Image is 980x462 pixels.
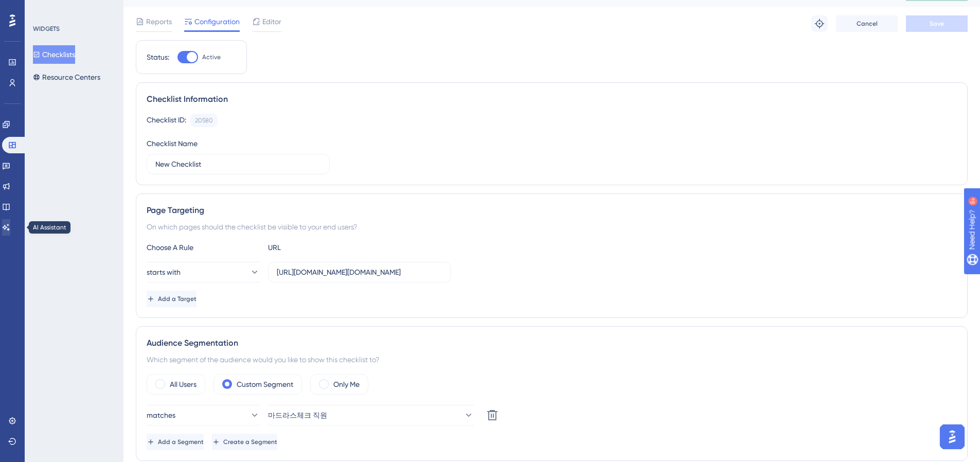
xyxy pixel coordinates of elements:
[202,53,221,61] span: Active
[147,241,260,254] div: Choose A Rule
[147,93,957,105] div: Checklist Information
[146,15,172,28] span: Reports
[147,434,204,450] button: Add a Segment
[158,295,197,303] span: Add a Target
[33,45,75,64] button: Checklists
[147,337,957,349] div: Audience Segmentation
[147,405,260,425] button: matches
[147,266,181,278] span: starts with
[147,114,186,127] div: Checklist ID:
[906,15,968,32] button: Save
[262,15,281,28] span: Editor
[857,20,878,28] span: Cancel
[268,241,381,254] div: URL
[155,158,321,170] input: Type your Checklist name
[147,291,197,307] button: Add a Target
[930,20,944,28] span: Save
[33,25,60,33] div: WIDGETS
[24,3,64,15] span: Need Help?
[194,15,240,28] span: Configuration
[937,421,968,452] iframe: UserGuiding AI Assistant Launcher
[147,409,175,421] span: matches
[158,438,204,446] span: Add a Segment
[147,262,260,282] button: starts with
[147,221,957,233] div: On which pages should the checklist be visible to your end users?
[170,378,197,390] label: All Users
[836,15,898,32] button: Cancel
[147,353,957,366] div: Which segment of the audience would you like to show this checklist to?
[70,5,76,13] div: 9+
[277,266,442,278] input: yourwebsite.com/path
[237,378,293,390] label: Custom Segment
[212,434,277,450] button: Create a Segment
[333,378,360,390] label: Only Me
[147,204,957,217] div: Page Targeting
[268,405,474,425] button: 마드라스체크 직원
[268,409,327,421] span: 마드라스체크 직원
[147,137,198,150] div: Checklist Name
[147,51,169,63] div: Status:
[195,116,213,125] div: 20580
[223,438,277,446] span: Create a Segment
[33,68,100,86] button: Resource Centers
